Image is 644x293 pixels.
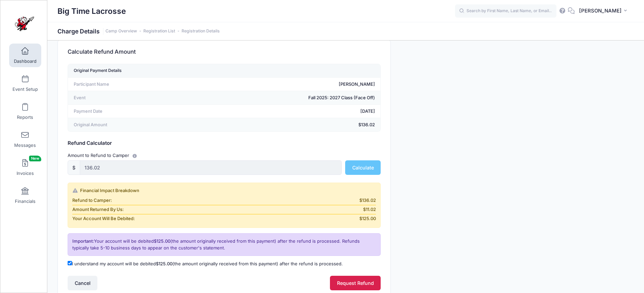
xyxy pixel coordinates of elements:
td: Participant Name [68,78,185,91]
span: $125.00 [359,215,376,222]
a: InvoicesNew [9,156,41,179]
div: Your account will be debited (the amount originally received from this payment) after the refund ... [68,233,381,256]
div: Financial Impact Breakdown [72,187,376,194]
h3: Calculate Refund Amount [68,43,136,62]
a: Financials [9,184,41,207]
span: $125.00 [154,238,170,244]
span: $11.02 [363,206,376,213]
a: Registration Details [182,29,220,34]
input: I understand my account will be debited$125.00(the amount originally received from this payment) ... [68,261,72,265]
td: Event [68,91,185,105]
span: Important: [72,238,94,244]
h5: Refund Calculator [68,140,381,146]
span: Messages [14,142,36,148]
span: Refund to Camper: [72,197,112,204]
span: $125.00 [156,261,172,266]
a: Messages [9,128,41,151]
button: Request Refund [330,276,381,290]
td: Payment Date [68,105,185,118]
span: Amount Returned By Us: [72,206,124,213]
td: [PERSON_NAME] [185,78,380,91]
td: Original Amount [68,118,185,132]
a: Camp Overview [105,29,137,34]
input: Search by First Name, Last Name, or Email... [455,4,556,18]
h1: Charge Details [57,28,220,35]
a: Event Setup [9,72,41,95]
span: Financials [15,198,35,204]
button: [PERSON_NAME] [575,3,634,19]
span: Dashboard [14,58,37,64]
span: Your Account Will Be Debited: [72,215,135,222]
span: [PERSON_NAME] [579,7,622,15]
span: Event Setup [13,86,38,92]
a: Dashboard [9,44,41,67]
span: $136.02 [359,197,376,204]
a: Big Time Lacrosse [0,7,48,39]
h1: Big Time Lacrosse [57,3,126,19]
span: Invoices [17,170,34,176]
span: Reports [17,114,33,120]
span: New [29,156,41,161]
label: I understand my account will be debited (the amount originally received from this payment) after ... [68,261,343,267]
input: 0.00 [80,160,342,175]
img: Big Time Lacrosse [11,10,37,36]
td: [DATE] [185,105,380,118]
a: Registration List [143,29,175,34]
td: Fall 2025: 2027 Class (Face Off) [185,91,380,105]
div: Original Payment Details [74,66,122,75]
div: $ [68,160,80,175]
div: Amount to Refund to Camper [65,152,384,159]
a: Reports [9,100,41,123]
td: $136.02 [185,118,380,132]
button: Cancel [68,276,97,290]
